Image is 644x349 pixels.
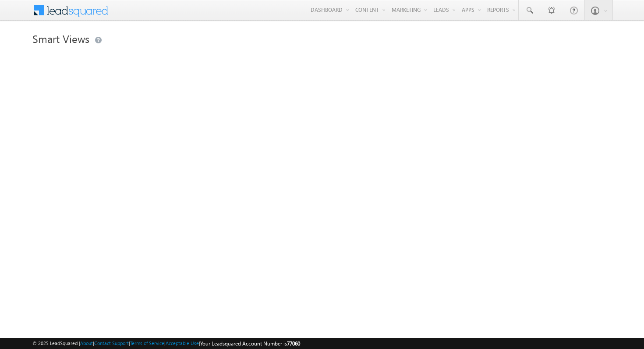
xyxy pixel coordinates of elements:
[200,340,300,347] span: Your Leadsquared Account Number is
[166,340,199,346] a: Acceptable Use
[287,340,300,347] span: 77060
[32,339,300,348] span: © 2025 LeadSquared | | | | |
[130,340,164,346] a: Terms of Service
[94,340,129,346] a: Contact Support
[80,340,93,346] a: About
[32,32,89,46] span: Smart Views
